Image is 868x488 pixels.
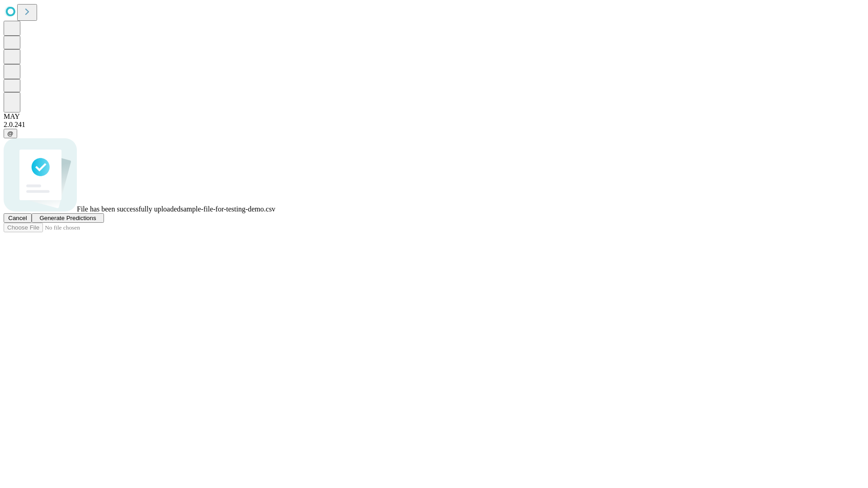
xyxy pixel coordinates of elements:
div: 2.0.241 [4,121,864,129]
span: sample-file-for-testing-demo.csv [180,205,275,213]
span: Generate Predictions [39,215,96,221]
button: Generate Predictions [32,213,104,223]
button: Cancel [4,213,32,223]
div: MAY [4,113,864,121]
button: @ [4,129,17,138]
span: File has been successfully uploaded [77,205,180,213]
span: Cancel [8,215,27,221]
span: @ [7,130,14,137]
